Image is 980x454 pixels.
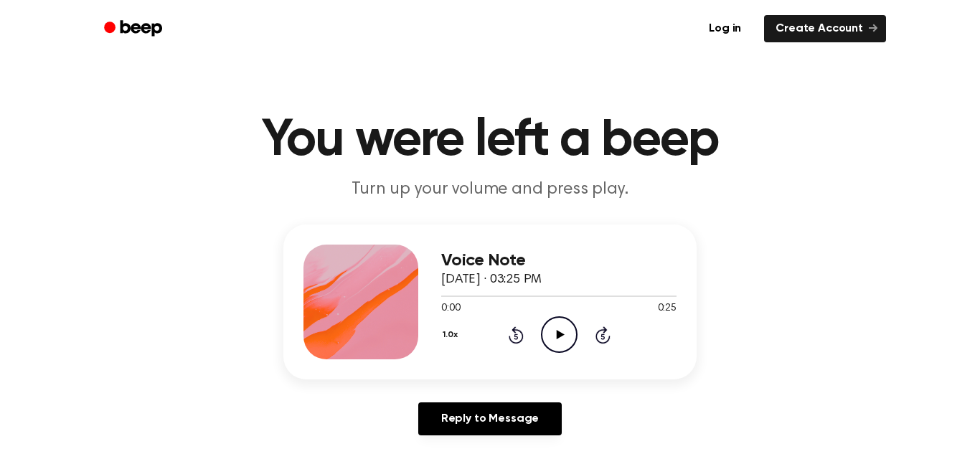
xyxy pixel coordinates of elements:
[441,251,677,270] h3: Voice Note
[123,115,857,166] h1: You were left a beep
[658,301,677,316] span: 0:25
[441,273,542,286] span: [DATE] · 03:25 PM
[441,323,463,347] button: 1.0x
[441,301,460,316] span: 0:00
[215,178,765,202] p: Turn up your volume and press play.
[94,15,175,43] a: Beep
[418,402,562,435] a: Reply to Message
[694,12,755,45] a: Log in
[764,15,886,42] a: Create Account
